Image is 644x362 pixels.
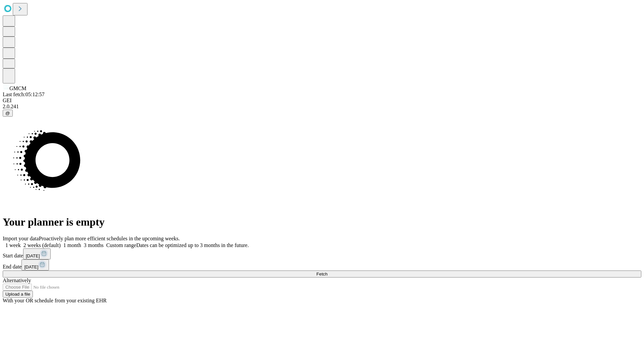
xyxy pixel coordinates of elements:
[39,236,180,241] span: Proactively plan more efficient schedules in the upcoming weeks.
[26,253,40,258] span: [DATE]
[9,85,26,91] span: GMCM
[5,242,21,248] span: 1 week
[3,98,641,104] div: GEI
[106,242,136,248] span: Custom range
[3,110,13,117] button: @
[3,298,107,303] span: With your OR schedule from your existing EHR
[136,242,249,248] span: Dates can be optimized up to 3 months in the future.
[24,264,38,269] span: [DATE]
[5,111,10,116] span: @
[3,216,641,228] h1: Your planner is empty
[84,242,104,248] span: 3 months
[316,271,327,277] span: Fetch
[3,259,641,270] div: End date
[3,248,641,259] div: Start date
[3,291,33,298] button: Upload a file
[63,242,81,248] span: 1 month
[3,104,641,110] div: 2.0.241
[21,259,49,270] button: [DATE]
[3,278,31,283] span: Alternatively
[3,270,641,278] button: Fetch
[23,242,61,248] span: 2 weeks (default)
[3,92,45,97] span: Last fetch: 05:12:57
[23,248,51,259] button: [DATE]
[3,236,39,241] span: Import your data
